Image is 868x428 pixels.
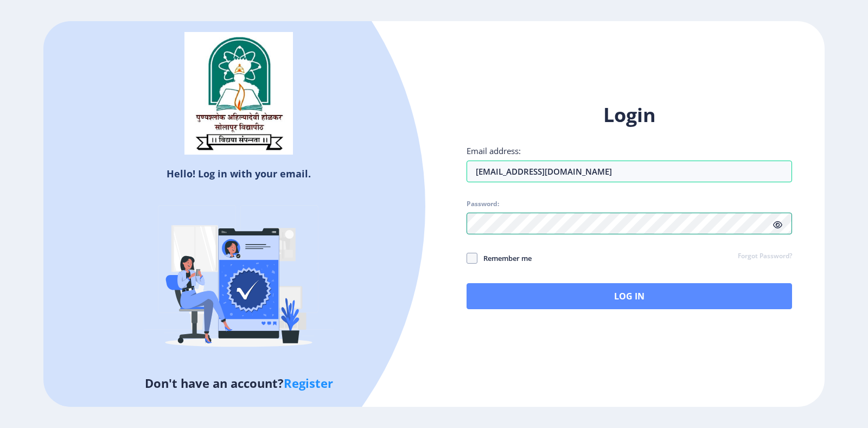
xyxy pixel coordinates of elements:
[477,252,532,265] span: Remember me
[184,32,293,155] img: sulogo.png
[144,184,334,374] img: Verified-rafiki.svg
[467,283,792,309] button: Log In
[467,200,499,208] label: Password:
[52,374,426,392] h5: Don't have an account?
[467,161,792,182] input: Email address
[467,145,521,156] label: Email address:
[738,252,792,261] a: Forgot Password?
[467,102,792,128] h1: Login
[284,375,333,391] a: Register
